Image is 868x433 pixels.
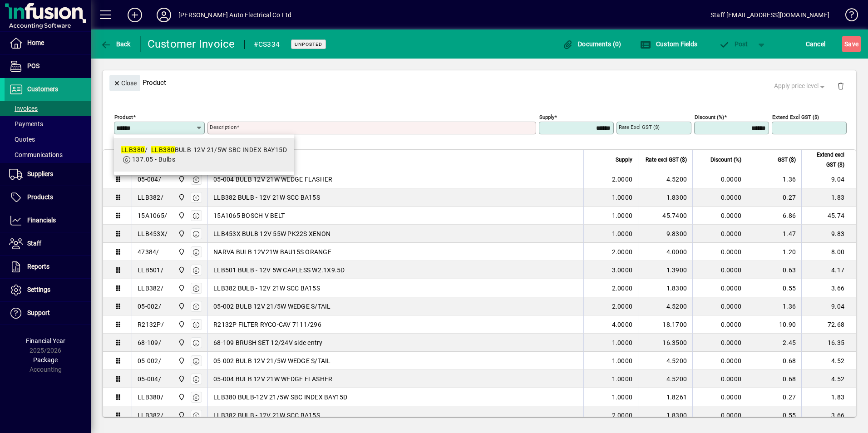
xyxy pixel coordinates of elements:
mat-label: Description [210,124,237,130]
button: Apply price level [770,78,830,94]
div: R2132P/ [138,320,164,329]
span: Central [176,265,186,275]
div: 1.3900 [644,266,687,275]
td: 0.0000 [692,334,747,352]
span: Central [176,392,186,402]
span: Support [27,309,50,316]
span: Settings [27,286,50,293]
span: Quotes [9,136,35,143]
td: 0.0000 [692,170,747,188]
span: Rate excl GST ($) [646,155,687,165]
td: 0.0000 [692,207,747,225]
div: 05-004/ [138,374,161,384]
td: 1.83 [801,188,856,207]
span: Customers [27,85,58,93]
div: LLB501/ [138,266,163,275]
div: 1.8300 [644,411,687,420]
td: 1.36 [747,170,801,188]
td: 1.36 [747,297,801,315]
span: Custom Fields [640,40,697,48]
td: 0.0000 [692,297,747,315]
button: Add [120,7,149,23]
div: 1.8261 [644,393,687,402]
span: Central [176,301,186,311]
button: Cancel [804,36,828,52]
span: Central [176,192,186,202]
td: 0.55 [747,406,801,424]
span: 1.0000 [612,374,633,384]
div: LLB382/ [138,193,163,202]
div: 15A1065/ [138,211,167,220]
span: 2.0000 [612,247,633,256]
div: 68-109/ [138,338,161,347]
span: LLB382 BULB - 12V 21W SCC BA15S [213,193,320,202]
span: Cancel [806,37,826,51]
span: 1.0000 [612,193,633,202]
td: 0.0000 [692,388,747,406]
span: Home [27,39,44,46]
span: Central [176,338,186,348]
div: 05-002/ [138,302,161,311]
span: 05-004 BULB 12V 21W WEDGE FLASHER [213,374,332,384]
span: Documents (0) [562,40,621,48]
span: 05-002 BULB 12V 21/5W WEDGE S/TAIL [213,302,331,311]
div: 45.7400 [644,211,687,220]
td: 8.00 [801,243,856,261]
span: 2.0000 [612,175,633,184]
a: Support [5,302,91,325]
span: Central [176,211,186,221]
td: 0.63 [747,261,801,279]
td: 0.0000 [692,279,747,297]
div: 47384/ [138,247,159,256]
span: 1.0000 [612,393,633,402]
a: Reports [5,256,91,278]
td: 0.68 [747,352,801,370]
td: 0.0000 [692,188,747,207]
td: 0.0000 [692,315,747,334]
button: Post [714,36,753,52]
span: Central [176,374,186,384]
div: Product [103,66,856,99]
div: 4.0000 [644,247,687,256]
div: 4.5200 [644,302,687,311]
span: Central [176,229,186,239]
div: 4.5200 [644,374,687,384]
a: Suppliers [5,163,91,186]
a: Settings [5,279,91,301]
div: 16.3500 [644,338,687,347]
td: 0.0000 [692,261,747,279]
td: 0.0000 [692,243,747,261]
span: POS [27,62,39,69]
span: Financial Year [26,337,65,344]
span: 05-002 BULB 12V 21/5W WEDGE S/TAIL [213,356,331,365]
mat-label: Extend excl GST ($) [772,114,819,120]
span: Products [27,193,53,201]
mat-label: Product [114,114,133,120]
span: P [735,40,739,48]
td: 2.45 [747,334,801,352]
div: [PERSON_NAME] Auto Electrical Co Ltd [178,8,291,22]
span: 2.0000 [612,411,633,420]
span: 1.0000 [612,356,633,365]
a: Products [5,186,91,209]
div: 1.8300 [644,193,687,202]
div: #CS334 [254,37,280,52]
button: Delete [830,75,852,97]
span: LLB453X BULB 12V 55W PK22S XENON [213,229,330,238]
button: Close [109,75,140,91]
span: Central [176,320,186,330]
span: Extend excl GST ($) [807,150,844,170]
span: Package [33,356,58,364]
mat-option: LLB380/ - LLB380 BULB-12V 21/5W SBC INDEX BAY15D [114,138,294,172]
td: 0.55 [747,279,801,297]
span: Central [176,174,186,184]
span: Invoices [9,105,38,112]
div: LLB382/ [138,411,163,420]
button: Documents (0) [560,36,624,52]
span: 137.05 - Bulbs [132,156,175,163]
span: Unposted [295,41,322,47]
td: 3.66 [801,279,856,297]
td: 9.83 [801,225,856,243]
span: 05-004 BULB 12V 21W WEDGE FLASHER [213,175,332,184]
span: Central [176,283,186,293]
